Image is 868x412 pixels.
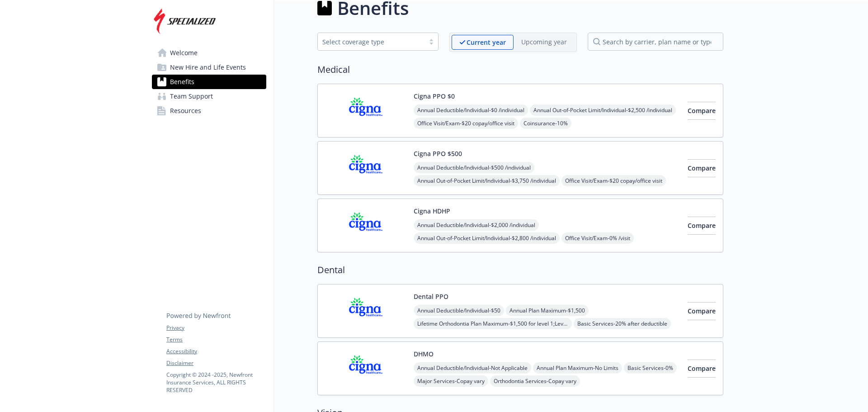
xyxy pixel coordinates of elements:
span: Office Visit/Exam - $20 copay/office visit [561,175,666,186]
span: Annual Plan Maximum - $1,500 [506,305,589,316]
button: Cigna HDHP [414,206,450,216]
button: Compare [688,159,716,177]
span: Office Visit/Exam - $20 copay/office visit [414,118,518,129]
span: Orthodontia Services - Copay vary [490,375,580,387]
span: Annual Out-of-Pocket Limit/Individual - $3,750 /individual [414,175,560,186]
a: Terms [166,336,266,344]
input: search by carrier, plan name or type [588,33,723,51]
span: Compare [688,164,716,172]
span: Welcome [170,46,198,60]
img: CIGNA carrier logo [325,149,406,187]
p: Copyright © 2024 - 2025 , Newfront Insurance Services, ALL RIGHTS RESERVED [166,371,266,394]
a: Welcome [152,46,266,60]
span: Compare [688,106,716,115]
img: CIGNA carrier logo [325,206,406,245]
p: Upcoming year [521,37,567,47]
a: New Hire and Life Events [152,60,266,75]
span: Compare [688,307,716,315]
button: Cigna PPO $0 [414,91,455,101]
span: Upcoming year [514,35,575,50]
span: Annual Deductible/Individual - Not Applicable [414,362,531,374]
span: Basic Services - 0% [624,362,677,374]
span: Coinsurance - 10% [520,118,571,129]
button: Cigna PPO $500 [414,149,462,158]
a: Team Support [152,89,266,104]
img: CIGNA carrier logo [325,292,406,330]
span: Basic Services - 20% after deductible [574,318,671,329]
img: CIGNA carrier logo [325,349,406,388]
span: Annual Deductible/Individual - $500 /individual [414,162,534,173]
span: Annual Deductible/Individual - $0 /individual [414,104,528,116]
span: Annual Deductible/Individual - $50 [414,305,504,316]
span: Team Support [170,89,213,104]
a: Benefits [152,75,266,89]
button: Compare [688,302,716,320]
h2: Dental [317,263,723,277]
p: Current year [467,38,506,47]
span: Annual Deductible/Individual - $2,000 /individual [414,219,539,231]
span: Annual Out-of-Pocket Limit/Individual - $2,800 /individual [414,232,560,244]
span: Annual Plan Maximum - No Limits [533,362,622,374]
span: Annual Out-of-Pocket Limit/Individual - $2,500 /individual [530,104,676,116]
a: Disclaimer [166,359,266,367]
button: Compare [688,360,716,378]
button: DHMO [414,349,434,359]
span: Resources [170,104,201,118]
div: Select coverage type [322,37,420,47]
button: Compare [688,102,716,120]
button: Compare [688,217,716,235]
span: Compare [688,221,716,230]
img: CIGNA carrier logo [325,91,406,130]
span: Benefits [170,75,194,89]
span: New Hire and Life Events [170,60,246,75]
span: Compare [688,364,716,373]
span: Office Visit/Exam - 0% /visit [561,232,634,244]
span: Major Services - Copay vary [414,375,488,387]
a: Accessibility [166,347,266,355]
a: Privacy [166,324,266,332]
a: Resources [152,104,266,118]
span: Lifetime Orthodontia Plan Maximum - $1,500 for level 1;Level 2 $1,900; Level 3 $2,300; Level 4 $2... [414,318,572,329]
h2: Medical [317,63,723,76]
button: Dental PPO [414,292,448,301]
